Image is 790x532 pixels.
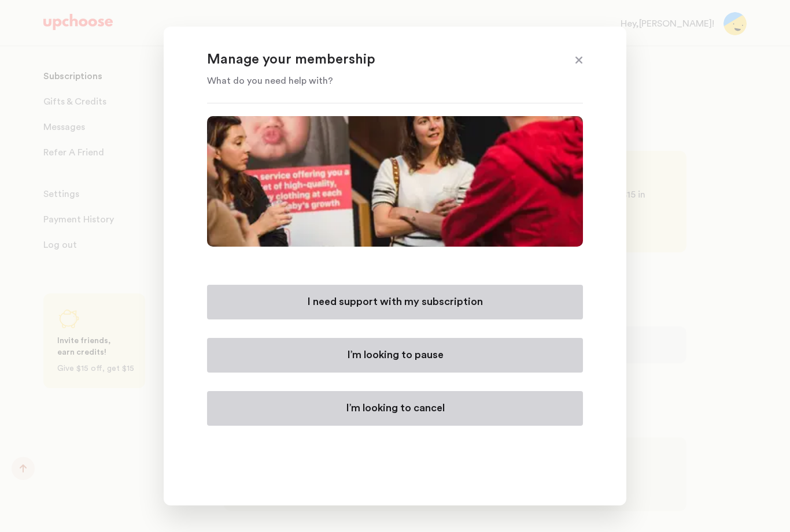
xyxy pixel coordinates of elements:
[207,51,554,69] p: Manage your membership
[207,391,583,426] button: I’m looking to cancel
[207,116,583,247] img: Manage Membership
[347,348,444,362] p: I’m looking to pause
[207,338,583,373] button: I’m looking to pause
[346,401,445,415] p: I’m looking to cancel
[207,285,583,319] button: I need support with my subscription
[307,295,483,309] p: I need support with my subscription
[207,74,554,88] p: What do you need help with?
